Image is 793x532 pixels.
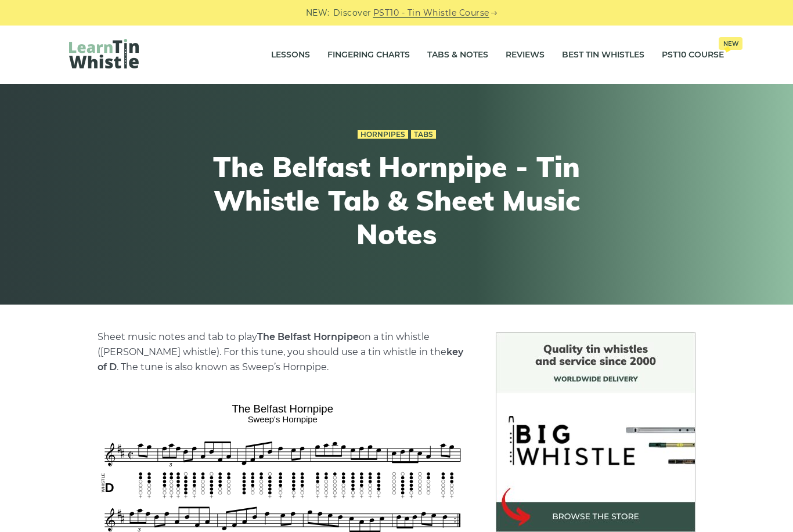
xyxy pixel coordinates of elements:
a: Tabs [411,130,436,139]
strong: The Belfast Hornpipe [257,331,359,342]
a: PST10 CourseNew [662,41,724,70]
a: Best Tin Whistles [562,41,644,70]
a: Hornpipes [358,130,408,139]
a: Tabs & Notes [427,41,488,70]
span: New [719,37,742,50]
a: Reviews [506,41,545,70]
img: LearnTinWhistle.com [69,39,139,68]
img: BigWhistle Tin Whistle Store [496,332,695,532]
h1: The Belfast Hornpipe - Tin Whistle Tab & Sheet Music Notes [183,150,610,251]
a: Fingering Charts [327,41,410,70]
p: Sheet music notes and tab to play on a tin whistle ([PERSON_NAME] whistle). For this tune, you sh... [98,330,468,375]
a: Lessons [271,41,310,70]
